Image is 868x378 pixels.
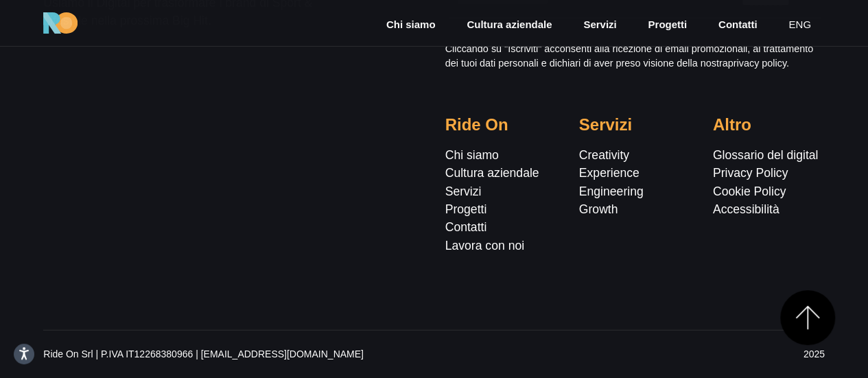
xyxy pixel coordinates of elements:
[445,115,557,135] h5: Ride On
[445,185,482,198] a: Servizi
[445,42,825,71] p: Cliccando su "Iscriviti" acconsenti alla ricezione di email promozionali, al trattamento dei tuoi...
[713,166,788,180] a: Privacy Policy
[445,239,524,252] a: Lavora con noi
[727,58,786,69] a: privacy policy
[445,202,487,216] a: Progetti
[579,185,644,198] a: Engineering
[646,17,688,33] a: Progetti
[385,17,437,33] a: Chi siamo
[787,17,812,33] a: eng
[713,202,779,216] a: Accessibilità
[579,148,629,162] a: Creativity
[465,17,553,33] a: Cultura aziendale
[445,166,539,180] a: Cultura aziendale
[579,347,825,362] p: 2025
[582,17,618,33] a: Servizi
[713,148,819,162] a: Glossario del digital
[713,115,825,135] h5: Altro
[579,115,691,135] h5: Servizi
[579,202,618,216] a: Growth
[445,220,487,234] a: Contatti
[713,185,786,198] a: Cookie Policy
[43,12,78,34] img: Ride On Agency
[445,148,499,162] a: Chi siamo
[717,17,759,33] a: Contatti
[43,347,556,362] p: Ride On Srl | P.IVA IT12268380966 | [EMAIL_ADDRESS][DOMAIN_NAME]
[579,166,640,180] a: Experience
